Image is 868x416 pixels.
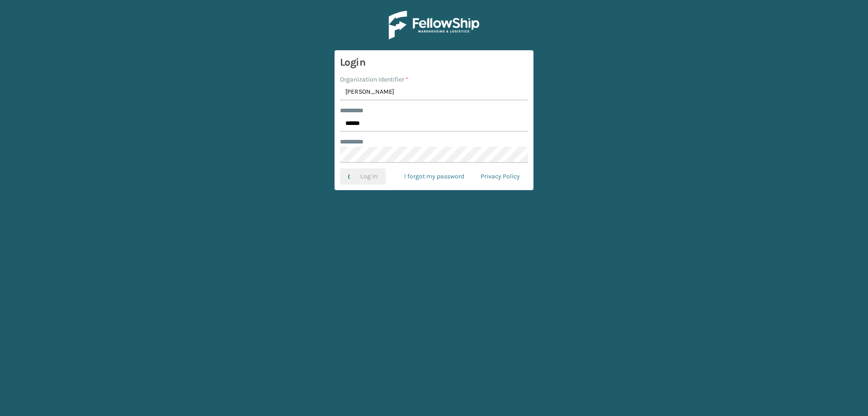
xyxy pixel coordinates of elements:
[472,168,528,185] a: Privacy Policy
[340,168,386,185] button: Log In
[340,56,528,69] h3: Login
[340,75,408,84] label: Organization Identifier
[396,168,472,185] a: I forgot my password
[389,11,479,39] img: Logo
